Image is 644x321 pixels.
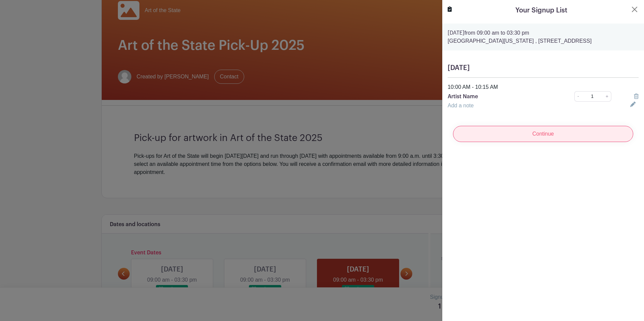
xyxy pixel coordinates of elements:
button: Close [631,5,639,13]
a: + [603,91,611,102]
p: Artist Name [448,93,556,101]
strong: [DATE] [448,30,464,36]
div: 10:00 AM - 10:15 AM [444,83,643,91]
a: Add a note [448,103,474,108]
input: Continue [453,126,633,142]
h5: [DATE] [448,64,639,72]
a: - [574,91,582,102]
p: from 09:00 am to 03:30 pm [448,29,639,37]
h5: Your Signup List [515,5,567,15]
p: [GEOGRAPHIC_DATA][US_STATE] , [STREET_ADDRESS] [448,37,639,45]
